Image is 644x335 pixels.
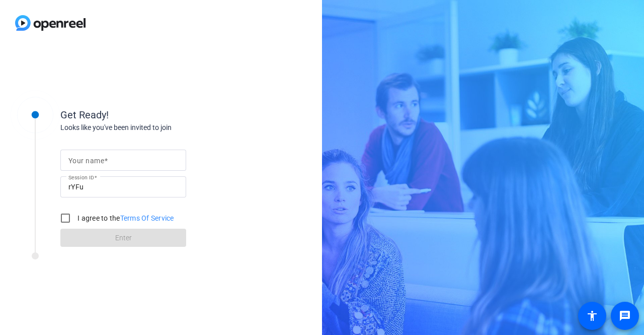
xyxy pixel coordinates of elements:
mat-label: Session ID [68,174,94,180]
mat-label: Your name [68,157,104,165]
mat-icon: accessibility [586,310,598,322]
a: Terms Of Service [120,214,174,222]
div: Looks like you've been invited to join [60,122,262,133]
mat-icon: message [619,310,631,322]
label: I agree to the [75,213,174,223]
div: Get Ready! [60,107,262,122]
